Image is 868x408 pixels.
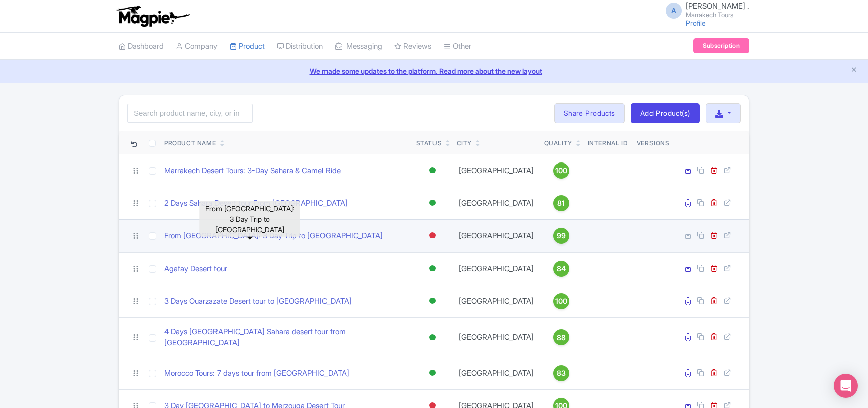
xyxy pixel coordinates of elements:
small: Marrakech Tours [686,12,749,18]
span: 88 [557,332,566,343]
a: Morocco Tours: 7 days tour from [GEOGRAPHIC_DATA] [164,368,349,379]
span: 81 [557,198,565,209]
a: Dashboard [119,33,164,60]
a: Messaging [335,33,382,60]
a: Reviews [394,33,431,60]
th: Internal ID [582,131,633,154]
span: 100 [555,165,567,176]
span: 84 [557,263,566,274]
a: 88 [544,329,578,345]
a: Share Products [554,103,625,123]
a: Product [230,33,265,60]
td: [GEOGRAPHIC_DATA] [453,357,540,389]
a: Subscription [693,38,749,53]
a: 83 [544,365,578,381]
td: [GEOGRAPHIC_DATA] [453,219,540,252]
a: 100 [544,162,578,179]
a: Other [444,33,471,60]
a: Add Product(s) [631,103,700,123]
span: 99 [557,230,566,241]
span: 100 [555,296,567,307]
a: 84 [544,261,578,277]
a: We made some updates to the platform. Read more about the new layout [6,66,862,76]
div: City [457,139,472,148]
a: 4 Days [GEOGRAPHIC_DATA] Sahara desert tour from [GEOGRAPHIC_DATA] [164,326,408,349]
div: Active [427,196,438,210]
div: Active [427,261,438,276]
div: From [GEOGRAPHIC_DATA]: 3 Day Trip to [GEOGRAPHIC_DATA] [199,201,300,237]
a: 2 Days Sahara Desert tour From [GEOGRAPHIC_DATA] [164,198,348,209]
a: 3 Days Ouarzazate Desert tour to [GEOGRAPHIC_DATA] [164,296,352,307]
div: Active [427,294,438,308]
div: Status [416,139,442,148]
div: Product Name [164,139,216,148]
a: Company [176,33,218,60]
div: Active [427,330,438,345]
a: Distribution [277,33,323,60]
th: Versions [633,131,674,154]
span: A [666,3,682,19]
div: Open Intercom Messenger [834,374,858,398]
img: logo-ab69f6fb50320c5b225c76a69d11143b.png [114,5,191,27]
input: Search product name, city, or interal id [127,104,253,123]
span: 83 [557,368,566,379]
td: [GEOGRAPHIC_DATA] [453,317,540,357]
div: Active [427,163,438,178]
span: [PERSON_NAME] . [686,1,749,11]
a: Profile [686,19,706,27]
td: [GEOGRAPHIC_DATA] [453,285,540,317]
a: 99 [544,228,578,244]
a: Agafay Desert tour [164,263,227,275]
a: 81 [544,195,578,211]
div: Active [427,366,438,380]
td: [GEOGRAPHIC_DATA] [453,187,540,219]
div: Inactive [427,228,438,243]
a: From [GEOGRAPHIC_DATA]: 3 Day Trip to [GEOGRAPHIC_DATA] [164,230,383,242]
td: [GEOGRAPHIC_DATA] [453,252,540,285]
a: 100 [544,293,578,309]
a: Marrakech Desert Tours: 3-Day Sahara & Camel Ride [164,165,341,177]
button: Close announcement [850,65,858,76]
div: Quality [544,139,572,148]
td: [GEOGRAPHIC_DATA] [453,154,540,187]
a: A [PERSON_NAME] . Marrakech Tours [660,2,749,18]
